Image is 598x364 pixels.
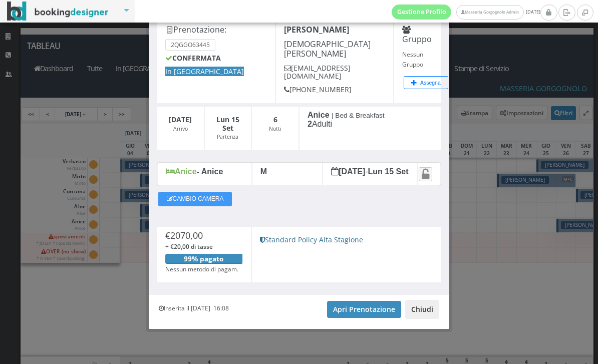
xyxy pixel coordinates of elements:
[197,167,223,176] b: - Anice
[327,301,401,318] a: Apri Prenotazione
[170,229,203,241] span: 2070,00
[165,242,213,251] span: + €
[165,25,267,35] h4: Prenotazione:
[323,163,417,186] div: -
[308,120,312,128] b: 2
[165,265,238,273] small: Nessun metodo di pagam.
[165,39,215,51] small: 2QGGO63445
[260,236,433,244] h5: Standard Policy Alta Stagione
[456,5,523,20] a: Masseria Gorgognolo Admin
[158,192,232,206] button: CAMBIO CAMERA
[165,53,221,63] b: CONFERMATA
[173,125,188,132] small: Arrivo
[331,167,365,176] b: [DATE]
[169,115,192,124] b: [DATE]
[7,2,109,21] img: BookingDesigner.com
[284,24,349,35] b: [PERSON_NAME]
[284,86,386,94] h5: [PHONE_NUMBER]
[404,76,448,89] button: Assegna
[269,125,281,132] small: Notti
[273,115,277,124] b: 6
[217,133,238,140] small: Partenza
[165,254,242,264] div: 99% pagato
[332,112,385,119] small: | Bed & Breakfast
[299,106,441,150] div: Adulti
[260,167,267,176] b: M
[166,167,197,176] b: Anice
[165,67,244,76] span: In [GEOGRAPHIC_DATA]
[368,167,409,176] b: Lun 15 Set
[174,242,213,251] span: 20,00 di tasse
[405,300,439,319] button: Chiudi
[402,50,423,68] small: Nessun Gruppo
[308,111,330,119] b: Anice
[284,40,386,59] h4: [DEMOGRAPHIC_DATA][PERSON_NAME]
[392,5,452,20] a: Gestione Profilo
[284,64,386,81] h5: [EMAIL_ADDRESS][DOMAIN_NAME]
[392,5,540,20] span: [DATE]
[159,305,229,312] h6: Inserita il [DATE] 16:08
[165,229,203,241] span: €
[419,167,432,181] a: Attiva il blocco spostamento
[402,25,433,44] h4: Gruppo
[216,115,239,133] b: Lun 15 Set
